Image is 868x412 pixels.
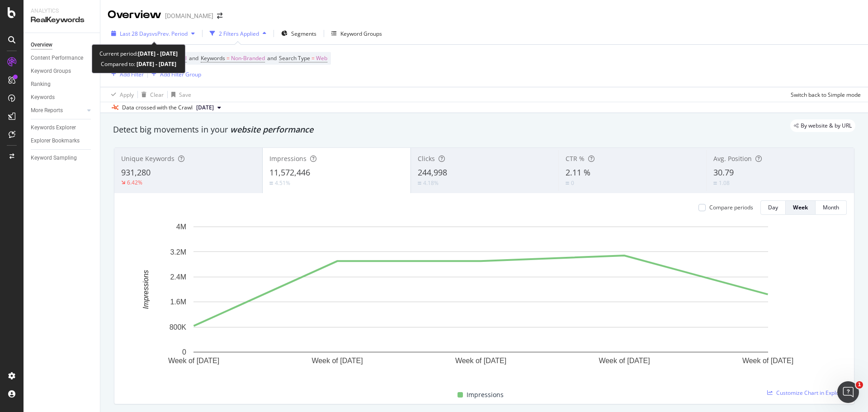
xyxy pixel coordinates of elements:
[719,179,730,187] div: 1.08
[31,106,85,115] a: More Reports
[120,91,134,99] div: Apply
[170,273,186,281] text: 2.4M
[328,26,386,41] button: Keyword Groups
[566,154,585,163] span: CTR %
[713,182,717,185] img: Equal
[767,389,847,397] a: Customize Chart in Explorer
[31,53,94,63] a: Content Performance
[816,200,847,215] button: Month
[206,26,270,41] button: 2 Filters Applied
[168,87,191,102] button: Save
[120,30,152,38] span: Last 28 Days
[108,69,144,80] button: Add Filter
[101,59,176,69] div: Compared to:
[291,30,316,38] span: Segments
[31,15,93,25] div: RealKeywords
[275,179,290,187] div: 4.51%
[179,91,191,99] div: Save
[278,26,320,41] button: Segments
[31,53,83,63] div: Content Performance
[168,357,219,365] text: Week of [DATE]
[418,154,435,163] span: Clicks
[138,50,178,57] b: [DATE] - [DATE]
[791,91,861,99] div: Switch back to Simple mode
[182,348,186,356] text: 0
[121,167,151,178] span: 931,280
[31,93,94,102] a: Keywords
[31,93,55,102] div: Keywords
[768,204,778,211] div: Day
[340,30,382,38] div: Keyword Groups
[455,357,506,365] text: Week of [DATE]
[856,381,863,388] span: 1
[31,66,94,76] a: Keyword Groups
[122,222,840,379] svg: A chart.
[316,52,327,65] span: Web
[269,182,273,185] img: Equal
[31,123,94,133] a: Keywords Explorer
[709,204,753,211] div: Compare periods
[108,7,161,23] div: Overview
[121,154,175,163] span: Unique Keywords
[786,200,816,215] button: Week
[219,30,259,38] div: 2 Filters Applied
[467,389,504,400] span: Impressions
[269,154,307,163] span: Impressions
[742,357,793,365] text: Week of [DATE]
[269,167,310,178] span: 11,572,446
[152,30,188,38] span: vs Prev. Period
[311,54,315,62] span: =
[31,80,94,89] a: Ranking
[31,153,94,163] a: Keyword Sampling
[231,52,265,65] span: Non-Branded
[120,71,144,78] div: Add Filter
[217,13,222,19] div: arrow-right-arrow-left
[31,136,80,146] div: Explorer Bookmarks
[170,298,186,306] text: 1.6M
[793,204,808,211] div: Week
[787,87,861,102] button: Switch back to Simple mode
[790,119,855,132] div: legacy label
[823,204,839,211] div: Month
[713,167,734,178] span: 30.79
[138,87,164,102] button: Clear
[801,123,852,128] span: By website & by URL
[226,54,230,62] span: =
[148,69,201,80] button: Add Filter Group
[760,200,786,215] button: Day
[170,248,186,256] text: 3.2M
[176,223,186,231] text: 4M
[423,179,439,187] div: 4.18%
[193,102,225,113] button: [DATE]
[837,381,859,403] iframe: Intercom live chat
[31,123,76,133] div: Keywords Explorer
[122,104,193,112] div: Data crossed with the Crawl
[196,104,214,112] span: 2025 Sep. 6th
[31,40,94,50] a: Overview
[31,7,93,15] div: Analytics
[108,26,198,41] button: Last 28 DaysvsPrev. Period
[31,40,52,50] div: Overview
[99,48,178,59] div: Current period:
[108,87,134,102] button: Apply
[311,357,363,365] text: Week of [DATE]
[279,54,310,62] span: Search Type
[31,136,94,146] a: Explorer Bookmarks
[165,11,213,20] div: [DOMAIN_NAME]
[418,167,447,178] span: 244,998
[31,106,63,115] div: More Reports
[150,91,164,99] div: Clear
[566,167,590,178] span: 2.11 %
[566,182,569,185] img: Equal
[170,323,187,331] text: 800K
[31,80,51,89] div: Ranking
[127,179,142,186] div: 6.42%
[189,54,198,62] span: and
[776,389,847,397] span: Customize Chart in Explorer
[142,270,150,309] text: Impressions
[418,182,421,185] img: Equal
[160,71,201,78] div: Add Filter Group
[267,54,277,62] span: and
[201,54,225,62] span: Keywords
